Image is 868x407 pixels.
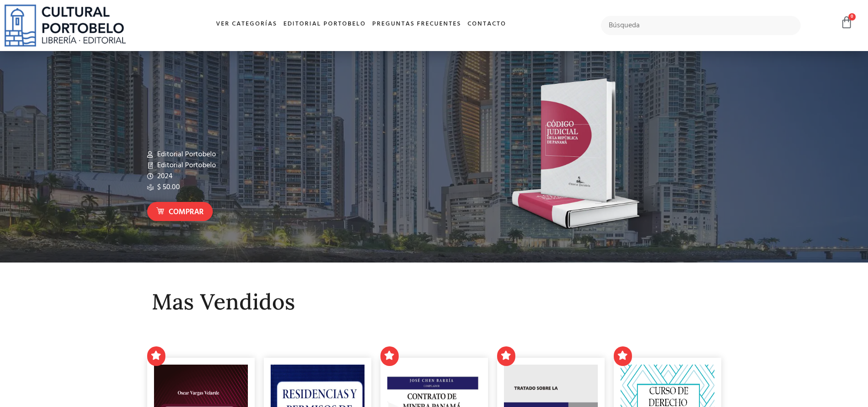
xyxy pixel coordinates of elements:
a: Preguntas frecuentes [369,15,464,34]
input: Búsqueda [601,16,801,35]
span: 0 [848,13,856,21]
span: 2024 [155,171,173,182]
a: Ver Categorías [213,15,280,34]
span: $ 50.00 [155,182,180,193]
span: Editorial Portobelo [155,160,216,171]
a: Comprar [147,202,213,222]
a: Contacto [464,15,509,34]
a: Editorial Portobelo [280,15,369,34]
span: Editorial Portobelo [155,149,216,160]
span: Comprar [169,206,204,218]
h2: Mas Vendidos [152,290,717,314]
a: 0 [840,16,853,29]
